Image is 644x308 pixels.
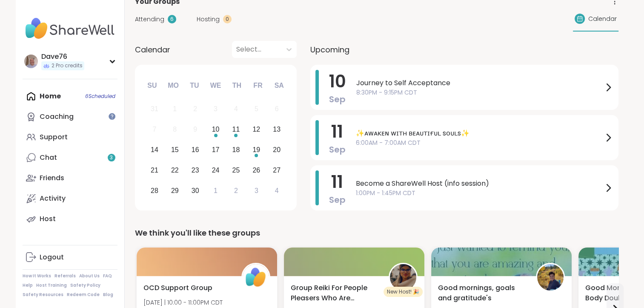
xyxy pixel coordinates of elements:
[247,121,266,139] div: Choose Friday, September 12th, 2025
[268,141,286,159] div: Choose Saturday, September 20th, 2025
[166,161,184,179] div: Choose Monday, September 22nd, 2025
[52,62,83,69] span: 2 Pro credits
[227,141,245,159] div: Choose Thursday, September 18th, 2025
[273,164,280,176] div: 27
[109,113,115,120] iframe: Spotlight
[223,15,232,23] div: 0
[23,107,117,127] a: Coaching
[252,124,260,135] div: 12
[192,185,199,196] div: 30
[23,292,63,298] a: Safety Resources
[41,52,84,61] div: Dave76
[143,76,161,95] div: Su
[356,88,603,97] span: 8:30PM - 9:15PM CDT
[331,170,343,194] span: 11
[186,141,204,159] div: Choose Tuesday, September 16th, 2025
[212,144,220,155] div: 17
[291,283,379,303] span: Group Reiki For People Pleasers Who Are Exhausted
[249,76,267,95] div: Fr
[171,144,179,155] div: 15
[151,185,158,196] div: 28
[144,99,287,201] div: month 2025-09
[206,76,225,95] div: We
[268,121,286,139] div: Choose Saturday, September 13th, 2025
[206,100,225,118] div: Not available Wednesday, September 3rd, 2025
[23,14,117,43] img: ShareWell Nav Logo
[384,287,423,297] div: New Host! 🎉
[214,185,218,196] div: 1
[192,144,199,155] div: 16
[329,194,346,206] span: Sep
[36,282,67,288] a: Host Training
[40,214,56,224] div: Host
[40,153,57,162] div: Chat
[206,161,225,179] div: Choose Wednesday, September 24th, 2025
[23,147,117,168] a: Chat3
[23,209,117,229] a: Host
[193,124,197,135] div: 9
[143,283,212,293] span: OCD Support Group
[206,141,225,159] div: Choose Wednesday, September 17th, 2025
[171,164,179,176] div: 22
[192,164,199,176] div: 23
[23,188,117,209] a: Activity
[588,14,617,23] span: Calendar
[214,103,218,115] div: 3
[164,76,183,95] div: Mo
[243,264,269,291] img: ShareWell
[143,298,232,307] span: [DATE] | 10:00 - 11:00PM CDT
[247,141,266,159] div: Choose Friday, September 19th, 2025
[234,185,238,196] div: 2
[40,112,74,121] div: Coaching
[273,124,280,135] div: 13
[185,76,204,95] div: Tu
[40,194,66,203] div: Activity
[186,181,204,200] div: Choose Tuesday, September 30th, 2025
[166,141,184,159] div: Choose Monday, September 15th, 2025
[356,128,603,138] span: ✨ᴀᴡᴀᴋᴇɴ ᴡɪᴛʜ ʙᴇᴀᴜᴛɪғᴜʟ sᴏᴜʟs✨
[275,103,279,115] div: 6
[252,164,260,176] div: 26
[135,227,618,239] div: We think you'll like these groups
[103,292,113,298] a: Blog
[227,181,245,200] div: Choose Thursday, October 2nd, 2025
[329,69,346,93] span: 10
[310,44,349,55] span: Upcoming
[438,283,527,303] span: Good mornings, goals and gratitude's
[268,100,286,118] div: Not available Saturday, September 6th, 2025
[356,138,603,147] span: 6:00AM - 7:00AM CDT
[151,144,158,155] div: 14
[212,124,220,135] div: 10
[537,264,564,291] img: CharityRoss
[23,247,117,268] a: Logout
[151,164,158,176] div: 21
[103,273,112,279] a: FAQ
[54,273,76,279] a: Referrals
[146,121,164,139] div: Not available Sunday, September 7th, 2025
[227,76,246,95] div: Th
[166,121,184,139] div: Not available Monday, September 8th, 2025
[24,55,38,68] img: Dave76
[151,103,158,115] div: 31
[197,15,220,24] span: Hosting
[356,189,603,198] span: 1:00PM - 1:45PM CDT
[227,100,245,118] div: Not available Thursday, September 4th, 2025
[23,168,117,188] a: Friends
[40,173,64,183] div: Friends
[40,253,64,262] div: Logout
[329,93,346,105] span: Sep
[269,76,288,95] div: Sa
[186,161,204,179] div: Choose Tuesday, September 23rd, 2025
[23,273,51,279] a: How It Works
[390,264,416,291] img: odesyss
[23,282,33,288] a: Help
[268,161,286,179] div: Choose Saturday, September 27th, 2025
[110,154,113,161] span: 3
[329,144,346,155] span: Sep
[40,132,68,142] div: Support
[275,185,279,196] div: 4
[146,181,164,200] div: Choose Sunday, September 28th, 2025
[255,103,258,115] div: 5
[232,144,240,155] div: 18
[146,141,164,159] div: Choose Sunday, September 14th, 2025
